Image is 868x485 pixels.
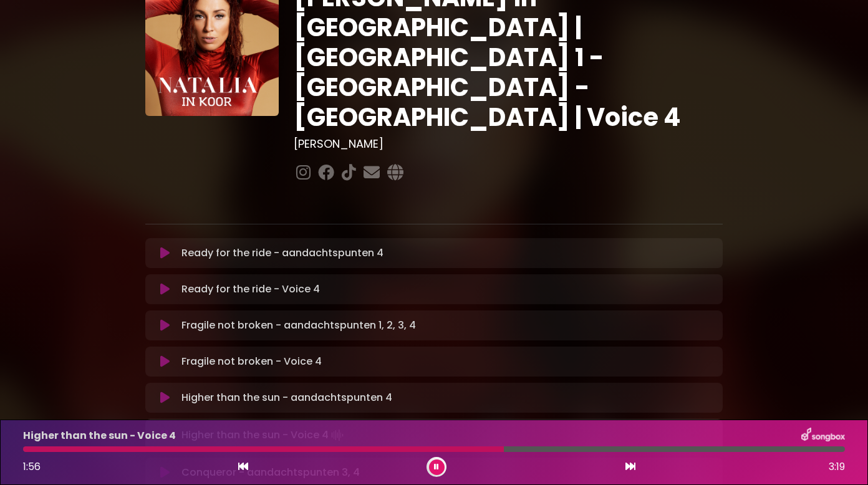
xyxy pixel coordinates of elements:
span: 3:19 [829,459,845,474]
p: Higher than the sun - aandachtspunten 4 [181,390,392,405]
p: Ready for the ride - Voice 4 [181,282,320,297]
p: Fragile not broken - aandachtspunten 1, 2, 3, 4 [181,318,416,333]
p: Ready for the ride - aandachtspunten 4 [181,246,383,261]
span: 1:56 [23,459,41,474]
p: Fragile not broken - Voice 4 [181,354,322,369]
h3: [PERSON_NAME] [294,137,723,151]
p: Higher than the sun - Voice 4 [23,428,176,443]
img: songbox-logo-white.png [801,428,845,444]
